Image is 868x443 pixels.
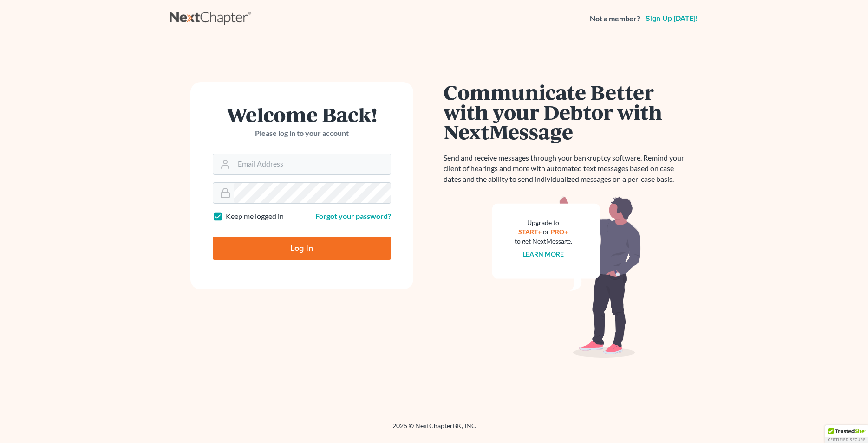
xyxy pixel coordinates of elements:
[315,212,391,220] a: Forgot your password?
[522,250,564,258] a: Learn more
[226,211,284,222] label: Keep me logged in
[444,82,690,141] h1: Communicate Better with your Debtor with NextMessage
[170,421,699,438] div: 2025 © NextChapterBK, INC
[825,425,868,443] div: TrustedSite Certified
[644,15,699,22] a: Sign up [DATE]!
[515,218,572,227] div: Upgrade to
[551,228,568,236] a: PRO+
[234,154,391,174] input: Email Address
[590,13,640,24] strong: Not a member?
[213,104,391,124] h1: Welcome Back!
[444,153,690,185] p: Send and receive messages through your bankruptcy software. Remind your client of hearings and mo...
[518,228,542,236] a: START+
[543,228,549,236] span: or
[515,237,572,246] div: to get NextMessage.
[213,237,391,260] input: Log In
[213,128,391,139] p: Please log in to your account
[492,196,641,358] img: nextmessage_bg-59042aed3d76b12b5cd301f8e5b87938c9018125f34e5fa2b7a6b67550977c72.svg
